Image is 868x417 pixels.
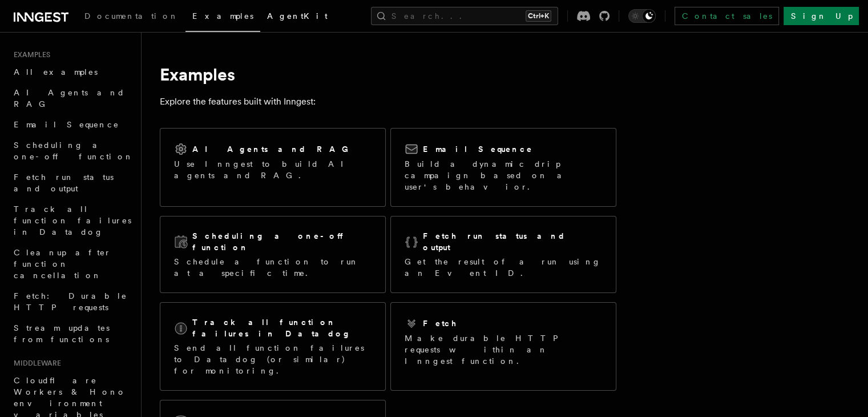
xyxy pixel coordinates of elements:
button: Toggle dark mode [628,9,656,23]
a: Track all function failures in DatadogSend all function failures to Datadog (or similar) for moni... [160,302,386,391]
p: Use Inngest to build AI agents and RAG. [174,158,372,181]
a: Fetch run status and output [9,167,134,199]
a: Cleanup after function cancellation [9,242,134,286]
span: Examples [192,11,253,21]
a: Fetch: Durable HTTP requests [9,286,134,318]
span: Scheduling a one-off function [14,141,134,161]
a: Examples [185,3,260,32]
a: FetchMake durable HTTP requests within an Inngest function. [390,302,616,391]
a: Email Sequence [9,114,134,135]
a: Contact sales [675,7,779,25]
a: All examples [9,62,134,82]
a: Fetch run status and outputGet the result of a run using an Event ID. [390,216,616,293]
a: AI Agents and RAG [9,82,134,114]
a: Documentation [78,3,185,31]
h2: Track all function failures in Datadog [192,316,372,339]
a: Stream updates from functions [9,318,134,350]
a: AgentKit [260,3,334,31]
button: Search...Ctrl+K [371,7,558,25]
span: AgentKit [267,11,328,21]
p: Build a dynamic drip campaign based on a user's behavior. [405,158,602,193]
a: Scheduling a one-off functionSchedule a function to run at a specific time. [160,216,386,293]
span: Documentation [84,11,179,21]
p: Schedule a function to run at a specific time. [174,256,372,279]
h2: Email Sequence [423,143,533,155]
kbd: Ctrl+K [526,10,551,22]
span: Fetch: Durable HTTP requests [14,291,127,312]
h2: AI Agents and RAG [192,143,354,155]
span: Track all function failures in Datadog [14,205,131,236]
span: Fetch run status and output [14,173,114,193]
span: Middleware [9,359,61,368]
h2: Fetch [423,318,458,329]
p: Send all function failures to Datadog (or similar) for monitoring. [174,342,372,376]
h2: Scheduling a one-off function [192,230,372,253]
span: Email Sequence [14,120,119,129]
p: Make durable HTTP requests within an Inngest function. [405,332,602,367]
p: Explore the features built with Inngest: [160,94,616,110]
span: All examples [14,67,98,77]
a: Email SequenceBuild a dynamic drip campaign based on a user's behavior. [390,128,616,207]
a: AI Agents and RAGUse Inngest to build AI agents and RAG. [160,128,386,207]
p: Get the result of a run using an Event ID. [405,256,602,279]
h1: Examples [160,64,616,85]
h2: Fetch run status and output [423,230,602,253]
span: AI Agents and RAG [14,88,125,109]
span: Cleanup after function cancellation [14,248,111,280]
a: Sign Up [784,7,859,25]
span: Stream updates from functions [14,323,110,344]
a: Scheduling a one-off function [9,135,134,167]
span: Examples [9,50,50,59]
a: Track all function failures in Datadog [9,199,134,242]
